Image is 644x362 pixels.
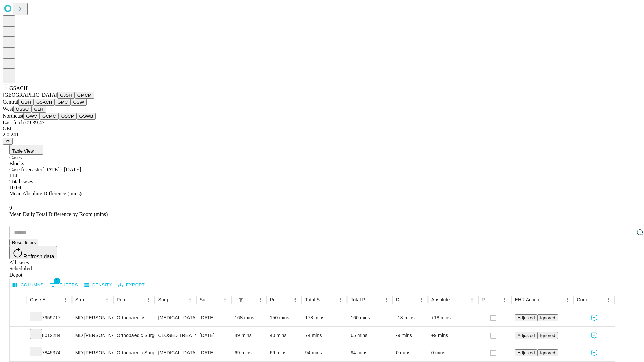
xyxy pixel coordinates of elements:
[281,295,290,304] button: Sort
[185,295,195,304] button: Menu
[577,297,594,302] div: Comments
[13,347,23,359] button: Expand
[594,295,604,304] button: Sort
[71,99,87,106] button: OSW
[336,295,345,304] button: Menu
[55,99,70,106] button: GMC
[3,99,18,105] span: Central
[517,350,535,355] span: Adjusted
[144,295,153,304] button: Menu
[117,309,151,326] div: Orthopaedics
[77,113,96,120] button: GSWB
[9,145,43,155] button: Table View
[515,349,537,356] button: Adjusted
[537,332,558,339] button: Ignored
[75,309,110,326] div: MD [PERSON_NAME] [PERSON_NAME] Md
[305,297,326,302] div: Total Scheduled Duration
[372,295,382,304] button: Sort
[562,295,572,304] button: Menu
[458,295,467,304] button: Sort
[246,295,256,304] button: Sort
[256,295,265,304] button: Menu
[11,280,45,290] button: Select columns
[52,295,61,304] button: Sort
[9,191,82,196] span: Mean Absolute Difference (mins)
[396,344,425,361] div: 0 mins
[540,333,555,338] span: Ignored
[3,113,23,119] span: Northeast
[18,99,34,106] button: GBH
[431,309,475,326] div: +18 mins
[431,344,475,361] div: 0 mins
[158,309,193,326] div: [MEDICAL_DATA] TOTAL HIP
[305,327,344,344] div: 74 mins
[537,349,558,356] button: Ignored
[117,327,151,344] div: Orthopaedic Surgery
[23,113,40,120] button: GWV
[3,138,13,145] button: @
[540,315,555,320] span: Ignored
[3,120,45,125] span: Last fetch: 09:39:47
[9,239,38,246] button: Reset filters
[200,297,210,302] div: Surgery Date
[3,92,57,98] span: [GEOGRAPHIC_DATA]
[200,344,228,361] div: [DATE]
[3,106,13,112] span: West
[54,278,60,284] span: 1
[382,295,391,304] button: Menu
[57,92,75,99] button: GJSH
[12,148,34,154] span: Table View
[117,344,151,361] div: Orthopaedic Surgery
[482,297,490,302] div: Resolved in EHR
[75,297,92,302] div: Surgeon Name
[604,295,613,304] button: Menu
[75,92,94,99] button: GMCM
[61,295,70,304] button: Menu
[12,240,36,245] span: Reset filters
[270,344,299,361] div: 69 mins
[431,297,457,302] div: Absolute Difference
[34,99,55,106] button: GSACH
[9,205,12,211] span: 9
[351,309,389,326] div: 160 mins
[48,280,80,290] button: Show filters
[9,173,17,178] span: 114
[200,309,228,326] div: [DATE]
[42,167,81,172] span: [DATE] - [DATE]
[305,344,344,361] div: 94 mins
[83,280,114,290] button: Density
[3,126,641,132] div: GEI
[116,280,146,290] button: Export
[158,327,193,344] div: CLOSED TREATMENT POST [MEDICAL_DATA] ANESTHESIA
[30,327,69,344] div: 8012284
[158,297,175,302] div: Surgery Name
[158,344,193,361] div: [MEDICAL_DATA] [MEDICAL_DATA] SKIN MUSCLE [MEDICAL_DATA] AND BONE
[515,314,537,321] button: Adjusted
[417,295,426,304] button: Menu
[396,309,425,326] div: -18 mins
[102,295,112,304] button: Menu
[9,185,21,190] span: 10.04
[30,309,69,326] div: 7959717
[351,344,389,361] div: 94 mins
[220,295,230,304] button: Menu
[351,297,372,302] div: Total Predicted Duration
[235,297,235,302] div: Scheduled In Room Duration
[75,327,110,344] div: MD [PERSON_NAME] [PERSON_NAME] Md
[290,295,300,304] button: Menu
[491,295,500,304] button: Sort
[396,327,425,344] div: -9 mins
[236,295,246,304] div: 1 active filter
[467,295,477,304] button: Menu
[5,139,10,144] span: @
[134,295,144,304] button: Sort
[30,344,69,361] div: 7845374
[515,297,539,302] div: EHR Action
[236,295,246,304] button: Show filters
[517,315,535,320] span: Adjusted
[396,297,407,302] div: Difference
[40,113,59,120] button: GCMC
[9,167,42,172] span: Case forecaster
[515,332,537,339] button: Adjusted
[235,327,263,344] div: 49 mins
